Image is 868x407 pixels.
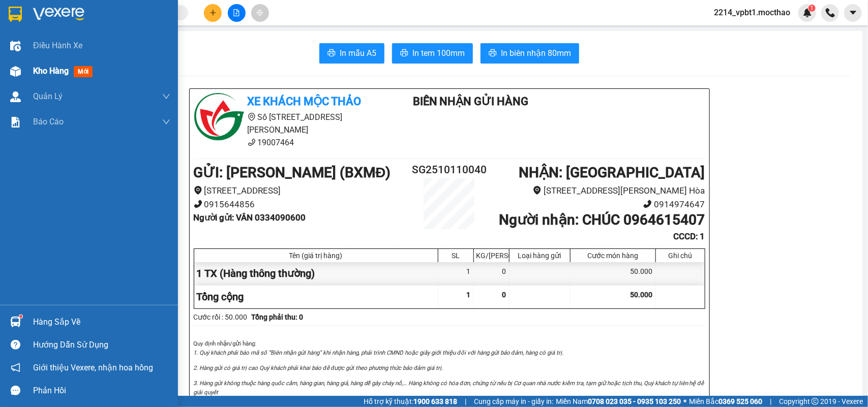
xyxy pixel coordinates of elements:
span: notification [11,363,20,372]
img: icon-new-feature [803,8,812,17]
div: 0964615407 [97,44,200,58]
span: 50.000 [631,291,653,299]
span: phone [194,200,202,208]
b: GỬI : [PERSON_NAME] (BXMĐ) [194,164,391,181]
div: Cước rồi : 50.000 [194,311,248,323]
span: In tem 100mm [412,47,465,59]
div: VÂN [9,44,90,56]
span: In biên nhận 80mm [501,47,571,59]
span: printer [400,49,408,58]
li: 0914974647 [492,198,705,211]
span: Kho hàng [33,66,69,76]
span: In mẫu A5 [340,47,376,59]
span: file-add [233,9,240,16]
img: warehouse-icon [10,317,21,327]
i: 3. Hàng gửi không thuộc hàng quốc cấm, hàng gian, hàng giả, hàng dễ gây cháy nổ,… Hàng không có h... [194,380,704,396]
b: Người nhận : CHÚC 0964615407 [499,211,705,228]
span: Cung cấp máy in - giấy in: [474,396,553,407]
div: CHÚC [97,32,200,44]
span: printer [489,49,497,58]
div: Cước món hàng [573,252,653,260]
h2: SG2510110040 [407,162,492,178]
span: Báo cáo [33,115,64,128]
div: 1 [97,58,200,70]
span: 2214_vpbt1.mocthao [706,6,798,19]
span: 0 [502,291,506,299]
span: environment [248,113,256,121]
img: warehouse-icon [10,66,21,77]
div: 1 [438,262,474,285]
div: [GEOGRAPHIC_DATA] [97,9,200,32]
b: CCCD : 1 [673,231,705,241]
span: copyright [812,398,819,405]
button: file-add [228,4,246,22]
b: Người gửi : VÂN 0334090600 [194,212,306,223]
span: | [465,396,466,407]
span: phone [248,138,256,146]
b: Xe khách Mộc Thảo [248,95,362,108]
span: Điều hành xe [33,39,82,52]
div: 0334090600 [9,56,90,70]
span: question-circle [11,340,20,350]
img: warehouse-icon [10,91,21,102]
span: mới [74,66,93,77]
span: Gửi: [9,9,24,19]
span: Giới thiệu Vexere, nhận hoa hồng [33,361,153,374]
div: Hướng dẫn sử dụng [33,337,170,353]
span: caret-down [849,8,858,17]
img: warehouse-icon [10,41,21,51]
button: caret-down [844,4,862,22]
b: Tổng phải thu: 0 [252,313,304,321]
span: Nhận: [97,9,122,19]
sup: 1 [809,5,816,12]
span: printer [327,49,336,58]
span: Miền Bắc [689,396,762,407]
div: Phản hồi [33,383,170,398]
span: Tổng cộng [197,291,244,303]
strong: 0369 525 060 [719,397,762,405]
li: [STREET_ADDRESS] [194,184,407,198]
i: 2. Hàng gửi có giá trị cao Quý khách phải khai báo để được gửi theo phương thức bảo đảm giá trị. [194,364,443,371]
div: 50.000 [571,262,656,285]
b: NHẬN : [GEOGRAPHIC_DATA] [519,164,705,181]
b: Biên Nhận Gửi Hàng [413,95,529,108]
button: plus [204,4,222,22]
button: printerIn biên nhận 80mm [481,43,579,64]
li: 0915644856 [194,198,407,211]
i: 1. Quý khách phải báo mã số “Biên nhận gửi hàng” khi nhận hàng, phải trình CMND hoặc giấy giới th... [194,349,564,356]
img: logo-vxr [9,7,22,22]
div: KG/[PERSON_NAME] [476,252,506,260]
div: Hàng sắp về [33,315,170,330]
img: logo.jpg [194,93,245,144]
span: Hỗ trợ kỹ thuật: [364,396,457,407]
span: 1 [467,291,471,299]
span: down [162,118,170,126]
span: environment [194,186,202,195]
span: aim [256,9,263,16]
div: SL [441,252,471,260]
strong: 1900 633 818 [413,397,457,405]
span: message [11,386,20,395]
img: phone-icon [826,8,835,17]
button: printerIn mẫu A5 [319,43,384,64]
span: down [162,92,170,101]
span: ⚪️ [683,399,686,403]
div: 1 TX (Hàng thông thường) [194,262,438,285]
div: [PERSON_NAME] (BXMĐ) [9,9,90,44]
li: Số [STREET_ADDRESS][PERSON_NAME] [194,111,383,136]
li: 19007464 [194,136,383,149]
span: 1 [810,5,814,12]
span: Miền Nam [556,396,681,407]
span: | [770,396,771,407]
span: environment [533,186,542,195]
button: aim [251,4,269,22]
li: [STREET_ADDRESS][PERSON_NAME] Hòa [492,184,705,198]
span: phone [643,200,652,208]
div: Loại hàng gửi [512,252,567,260]
span: plus [209,9,217,16]
div: Ghi chú [659,252,702,260]
strong: 0708 023 035 - 0935 103 250 [588,397,681,405]
sup: 1 [19,315,22,318]
img: solution-icon [10,117,21,128]
span: Quản Lý [33,90,63,103]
